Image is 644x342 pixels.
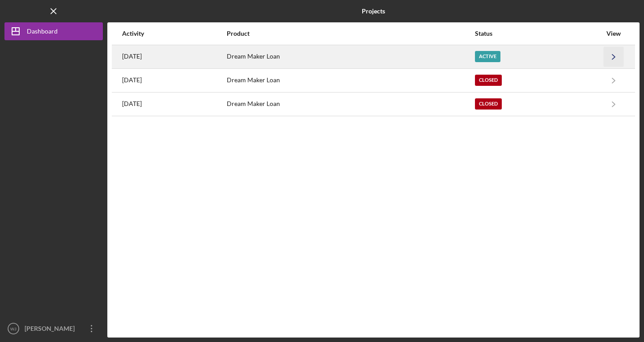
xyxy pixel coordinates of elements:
[4,22,103,40] button: Dashboard
[475,75,502,86] div: Closed
[122,53,142,60] time: 2025-08-15 22:32
[475,98,502,110] div: Closed
[122,30,226,37] div: Activity
[227,69,474,92] div: Dream Maker Loan
[22,320,80,340] div: [PERSON_NAME]
[122,100,142,107] time: 2023-11-30 01:02
[475,51,500,62] div: Active
[10,326,17,331] text: WJ
[227,46,474,68] div: Dream Maker Loan
[27,22,58,42] div: Dashboard
[227,30,474,37] div: Product
[475,30,602,37] div: Status
[362,8,385,15] b: Projects
[122,76,142,84] time: 2024-11-16 21:14
[602,30,625,37] div: View
[227,93,474,115] div: Dream Maker Loan
[4,320,103,338] button: WJ[PERSON_NAME]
